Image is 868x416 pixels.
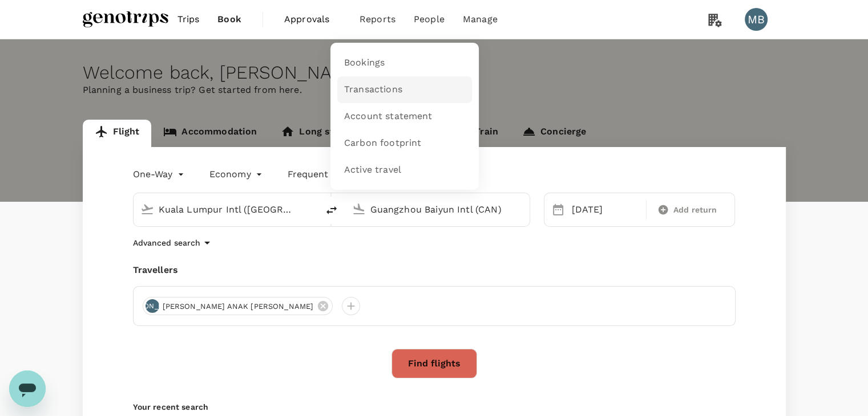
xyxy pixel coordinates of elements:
[567,198,644,221] div: [DATE]
[217,13,241,26] span: Book
[360,13,395,26] span: Reports
[159,201,294,218] input: Depart from
[370,201,506,218] input: Going to
[344,110,433,123] span: Account statement
[344,137,421,150] span: Carbon footprint
[133,236,214,250] button: Advanced search
[522,208,524,210] button: Open
[133,263,736,277] div: Travellers
[151,120,269,147] a: Accommodation
[337,50,472,76] a: Bookings
[269,120,356,147] a: Long stay
[83,120,152,147] a: Flight
[310,208,312,210] button: Open
[133,237,200,248] p: Advanced search
[337,76,472,103] a: Transactions
[344,56,385,70] span: Bookings
[344,164,401,177] span: Active travel
[284,13,341,26] span: Approvals
[414,13,445,26] span: People
[318,197,345,224] button: delete
[133,401,736,413] p: Your recent search
[288,168,419,181] button: Frequent flyer programme
[391,349,477,378] button: Find flights
[143,297,333,315] div: [PERSON_NAME][PERSON_NAME] ANAK [PERSON_NAME]
[463,13,498,26] span: Manage
[337,130,472,157] a: Carbon footprint
[344,83,402,96] span: Transactions
[209,165,265,183] div: Economy
[83,7,168,32] img: Genotrips - ALL
[83,83,786,97] p: Planning a business trip? Get started from here.
[146,299,159,313] div: [PERSON_NAME]
[337,103,472,130] a: Account statement
[177,13,200,26] span: Trips
[288,168,406,181] p: Frequent flyer programme
[337,157,472,183] a: Active travel
[156,301,321,312] span: [PERSON_NAME] ANAK [PERSON_NAME]
[745,8,768,31] div: MB
[83,62,786,83] div: Welcome back , [PERSON_NAME] .
[673,204,717,216] span: Add return
[133,165,187,183] div: One-Way
[9,370,46,407] iframe: Button to launch messaging window
[510,120,598,147] a: Concierge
